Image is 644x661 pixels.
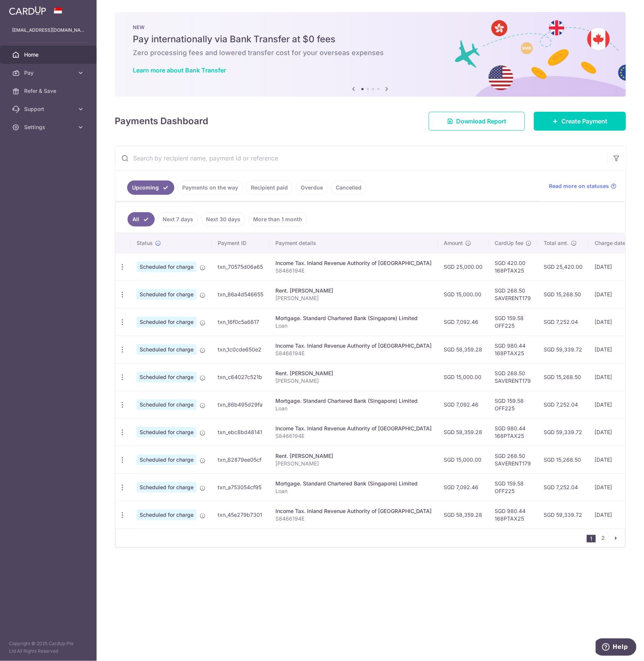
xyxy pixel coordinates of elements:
[489,253,538,280] td: SGD 420.00 168PTAX25
[115,12,626,97] img: Bank transfer banner
[544,239,569,247] span: Total amt.
[133,66,226,74] a: Learn more about Bank Transfer
[275,452,432,460] div: Rent. [PERSON_NAME]
[538,501,589,528] td: SGD 59,339.72
[24,51,74,59] span: Home
[589,391,640,418] td: [DATE]
[534,112,626,131] a: Create Payment
[212,253,269,280] td: txn_70575d06a65
[589,501,640,528] td: [DATE]
[538,336,589,363] td: SGD 59,339.72
[549,182,609,190] span: Read more on statuses
[275,487,432,495] p: Loan
[495,239,523,247] span: CardUp fee
[137,427,197,438] span: Scheduled for charge
[212,336,269,363] td: txn_1c0cde650e2
[438,418,489,446] td: SGD 58,359.28
[246,180,293,195] a: Recipient paid
[444,239,463,247] span: Amount
[429,112,525,131] a: Download Report
[275,259,432,267] div: Income Tax. Inland Revenue Authority of [GEOGRAPHIC_DATA]
[24,105,74,113] span: Support
[561,117,607,126] span: Create Payment
[438,280,489,308] td: SGD 15,000.00
[212,280,269,308] td: txn_86a4d546655
[538,391,589,418] td: SGD 7,252.04
[489,336,538,363] td: SGD 980.44 168PTAX25
[538,253,589,280] td: SGD 25,420.00
[275,515,432,522] p: S8466194E
[12,26,85,34] p: [EMAIL_ADDRESS][DOMAIN_NAME]
[275,287,432,294] div: Rent. [PERSON_NAME]
[438,501,489,528] td: SGD 58,359.28
[275,405,432,412] p: Loan
[489,308,538,336] td: SGD 159.58 OFF225
[275,397,432,405] div: Mortgage. Standard Chartered Bank (Singapore) Limited
[275,370,432,377] div: Rent. [PERSON_NAME]
[589,473,640,501] td: [DATE]
[9,6,46,15] img: CardUp
[589,308,640,336] td: [DATE]
[438,253,489,280] td: SGD 25,000.00
[438,446,489,473] td: SGD 15,000.00
[275,267,432,274] p: S8466194E
[331,180,366,195] a: Cancelled
[589,446,640,473] td: [DATE]
[177,180,243,195] a: Payments on the way
[595,239,626,247] span: Charge date
[538,308,589,336] td: SGD 7,252.04
[115,146,607,170] input: Search by recipient name, payment id or reference
[212,501,269,528] td: txn_45e279b7301
[133,48,608,57] h6: Zero processing fees and lowered transfer cost for your overseas expenses
[489,501,538,528] td: SGD 980.44 168PTAX25
[538,418,589,446] td: SGD 59,339.72
[489,446,538,473] td: SGD 268.50 SAVERENT179
[589,253,640,280] td: [DATE]
[596,638,636,657] iframe: Opens a widget where you can find more information
[24,87,74,95] span: Refer & Save
[489,280,538,308] td: SGD 268.50 SAVERENT179
[137,262,197,272] span: Scheduled for charge
[275,294,432,302] p: [PERSON_NAME]
[201,212,245,226] a: Next 30 days
[128,212,155,226] a: All
[115,114,208,128] h4: Payments Dashboard
[212,363,269,391] td: txn_c64027c521b
[212,473,269,501] td: txn_a753054cf95
[275,460,432,467] p: [PERSON_NAME]
[589,280,640,308] td: [DATE]
[538,363,589,391] td: SGD 15,268.50
[489,363,538,391] td: SGD 268.50 SAVERENT179
[438,473,489,501] td: SGD 7,092.46
[438,391,489,418] td: SGD 7,092.46
[589,336,640,363] td: [DATE]
[275,342,432,350] div: Income Tax. Inland Revenue Authority of [GEOGRAPHIC_DATA]
[212,308,269,336] td: txn_16f0c5a6617
[212,233,269,253] th: Payment ID
[275,480,432,487] div: Mortgage. Standard Chartered Bank (Singapore) Limited
[137,455,197,465] span: Scheduled for charge
[24,69,74,77] span: Pay
[549,182,616,190] a: Read more on statuses
[587,529,625,547] nav: pager
[137,239,153,247] span: Status
[438,363,489,391] td: SGD 15,000.00
[212,391,269,418] td: txn_86b495d29fa
[275,377,432,385] p: [PERSON_NAME]
[248,212,307,226] a: More than 1 month
[587,535,596,542] li: 1
[137,344,197,355] span: Scheduled for charge
[275,425,432,432] div: Income Tax. Inland Revenue Authority of [GEOGRAPHIC_DATA]
[158,212,198,226] a: Next 7 days
[538,280,589,308] td: SGD 15,268.50
[269,233,438,253] th: Payment details
[137,372,197,382] span: Scheduled for charge
[538,473,589,501] td: SGD 7,252.04
[589,363,640,391] td: [DATE]
[275,432,432,440] p: S8466194E
[538,446,589,473] td: SGD 15,268.50
[137,510,197,520] span: Scheduled for charge
[489,391,538,418] td: SGD 159.58 OFF225
[438,308,489,336] td: SGD 7,092.46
